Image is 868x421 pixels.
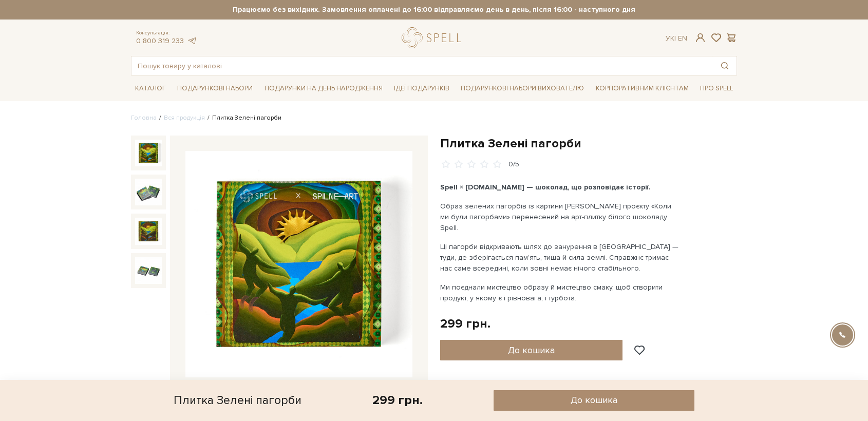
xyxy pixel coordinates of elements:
[440,136,737,151] h1: Плитка Зелені пагорби
[457,80,588,97] a: Подарункові набори вихователю
[136,30,197,36] span: Консультація:
[571,394,617,406] span: До кошика
[440,201,681,233] p: Образ зелених пагорбів із картини [PERSON_NAME] проєкту «Коли ми були пагорбами» перенесений на а...
[135,218,162,244] img: Плитка Зелені пагорби
[592,80,693,97] a: Корпоративним клієнтам
[372,392,423,408] div: 299 грн.
[185,151,412,378] img: Плитка Зелені пагорби
[173,81,257,97] a: Подарункові набори
[136,36,184,45] a: 0 800 319 233
[186,36,197,45] a: telegram
[402,27,466,48] a: logo
[494,390,694,411] button: До кошика
[440,241,681,274] p: Ці пагорби відкривають шлях до занурення в [GEOGRAPHIC_DATA] — туди, де зберігається пам’ять, тиш...
[696,81,737,97] a: Про Spell
[131,56,713,75] input: Пошук товару у каталозі
[666,34,687,43] div: Ук
[508,345,555,356] span: До кошика
[135,140,162,166] img: Плитка Зелені пагорби
[131,5,737,14] strong: Працюємо без вихідних. Замовлення оплачені до 16:00 відправляємо день в день, після 16:00 - насту...
[390,81,454,97] a: Ідеї подарунків
[260,81,387,97] a: Подарунки на День народження
[674,34,676,43] span: |
[440,316,490,332] div: 299 грн.
[508,160,519,169] div: 0/5
[678,34,687,43] a: En
[440,282,681,303] p: Ми поєднали мистецтво образу й мистецтво смаку, щоб створити продукт, у якому є і рівновага, і ту...
[131,81,170,97] a: Каталог
[713,56,737,75] button: Пошук товару у каталозі
[135,179,162,205] img: Плитка Зелені пагорби
[131,114,157,122] a: Головна
[205,113,281,123] li: Плитка Зелені пагорби
[174,390,301,411] div: Плитка Зелені пагорби
[164,114,205,122] a: Вся продукція
[135,257,162,284] img: Плитка Зелені пагорби
[440,340,622,360] button: До кошика
[440,183,651,192] b: Spell × [DOMAIN_NAME] — шоколад, що розповідає історії.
